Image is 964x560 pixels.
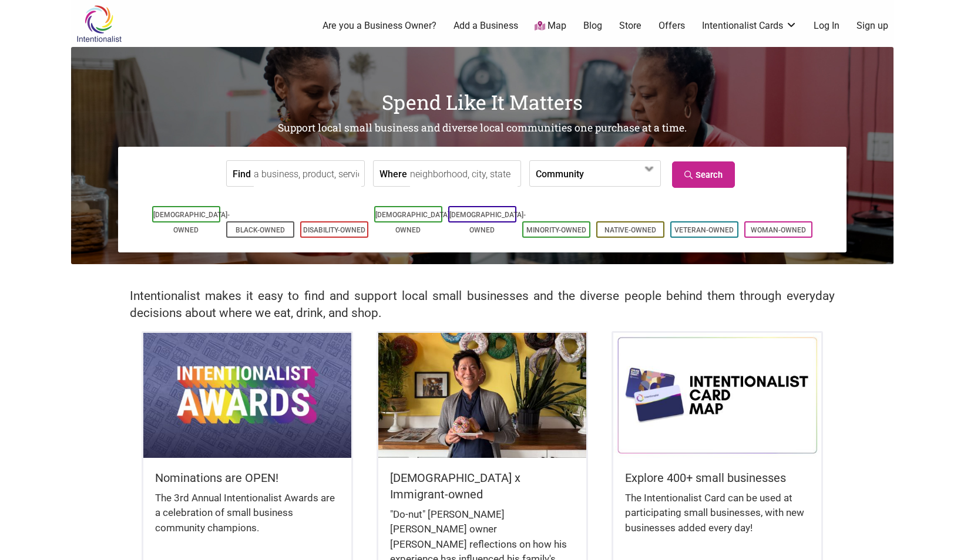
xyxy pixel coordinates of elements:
a: Minority-Owned [526,226,586,234]
h2: Support local small business and diverse local communities one purchase at a time. [71,121,894,136]
a: Sign up [856,19,888,32]
a: Disability-Owned [303,226,365,234]
a: Woman-Owned [751,226,806,234]
a: Black-Owned [236,226,285,234]
img: King Donuts - Hong Chhuor [378,333,586,457]
a: [DEMOGRAPHIC_DATA]-Owned [449,211,526,234]
h5: Explore 400+ small businesses [625,470,810,486]
a: Intentionalist Cards [702,19,797,32]
label: Community [536,161,584,186]
a: Search [672,161,735,188]
label: Where [379,161,407,186]
a: Offers [659,19,685,32]
h1: Spend Like It Matters [71,88,894,116]
img: Intentionalist [71,5,127,43]
a: Blog [583,19,602,32]
a: Log In [814,19,839,32]
a: Map [535,19,566,33]
h2: Intentionalist makes it easy to find and support local small businesses and the diverse people be... [130,288,835,322]
a: [DEMOGRAPHIC_DATA]-Owned [375,211,452,234]
label: Find [233,161,251,186]
a: Veteran-Owned [674,226,734,234]
a: [DEMOGRAPHIC_DATA]-Owned [153,211,230,234]
div: The 3rd Annual Intentionalist Awards are a celebration of small business community champions. [155,491,340,548]
a: Are you a Business Owner? [323,19,436,32]
a: Store [619,19,641,32]
a: Add a Business [454,19,518,32]
input: neighborhood, city, state [410,161,518,187]
input: a business, product, service [254,161,361,187]
a: Native-Owned [604,226,656,234]
div: The Intentionalist Card can be used at participating small businesses, with new businesses added ... [625,491,810,548]
img: Intentionalist Card Map [613,333,821,457]
h5: [DEMOGRAPHIC_DATA] x Immigrant-owned [390,470,575,502]
h5: Nominations are OPEN! [155,470,340,486]
img: Intentionalist Awards [143,333,351,457]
